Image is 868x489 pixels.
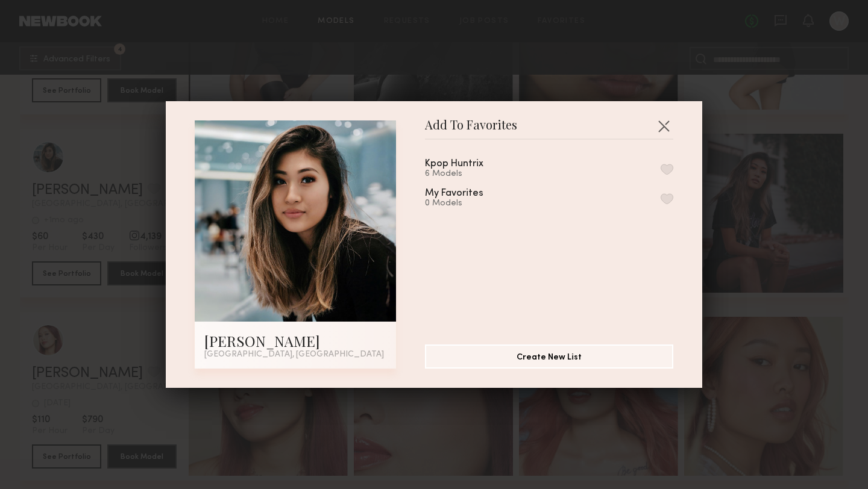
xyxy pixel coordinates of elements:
[425,169,512,179] div: 6 Models
[425,159,483,169] div: Kpop Huntrix
[425,199,512,208] div: 0 Models
[425,344,673,369] button: Create New List
[204,331,386,350] div: [PERSON_NAME]
[425,188,483,199] div: My Favorites
[654,116,673,135] button: Close
[204,350,386,359] div: [GEOGRAPHIC_DATA], [GEOGRAPHIC_DATA]
[425,120,517,139] span: Add To Favorites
